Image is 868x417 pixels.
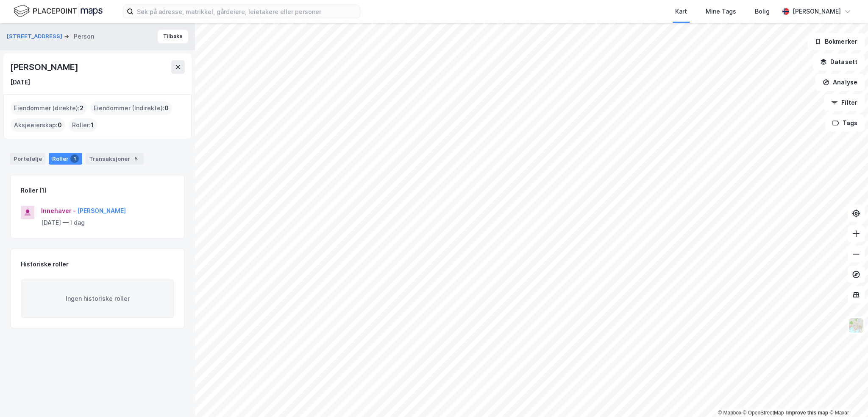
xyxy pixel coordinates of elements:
button: Filter [824,94,865,111]
button: [STREET_ADDRESS] [7,32,64,41]
button: Bokmerker [807,33,865,50]
a: Mapbox [718,410,741,416]
div: [DATE] — I dag [41,218,174,228]
div: Mine Tags [706,6,736,17]
input: Søk på adresse, matrikkel, gårdeiere, leietakere eller personer [134,5,360,18]
span: 2 [80,103,83,113]
div: Portefølje [10,153,45,165]
div: Eiendommer (direkte) : [11,101,87,115]
span: 0 [164,103,169,113]
div: [DATE] [10,77,30,87]
img: logo.f888ab2527a4732fd821a326f86c7f29.svg [14,4,103,19]
div: Roller (1) [21,185,47,196]
div: [PERSON_NAME] [793,6,841,17]
span: 0 [58,120,62,130]
span: 1 [91,120,94,130]
div: Transaksjoner [86,153,144,165]
button: Tilbake [158,30,188,43]
div: Person [74,31,94,42]
div: Kontrollprogram for chat [826,376,868,417]
div: Aksjeeierskap : [11,118,65,132]
div: 5 [132,154,140,163]
div: Roller [49,153,82,165]
button: Analyse [815,74,865,91]
div: Historiske roller [21,259,69,269]
div: Roller : [69,118,97,132]
div: Eiendommer (Indirekte) : [90,101,172,115]
iframe: Chat Widget [826,376,868,417]
div: 1 [70,154,79,163]
div: Bolig [755,6,770,17]
button: Tags [825,115,865,132]
img: Z [848,317,864,333]
div: Kart [675,6,687,17]
a: OpenStreetMap [743,410,784,416]
div: Ingen historiske roller [21,280,174,318]
div: [PERSON_NAME] [10,60,80,74]
a: Improve this map [786,410,828,416]
button: Datasett [813,53,865,70]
